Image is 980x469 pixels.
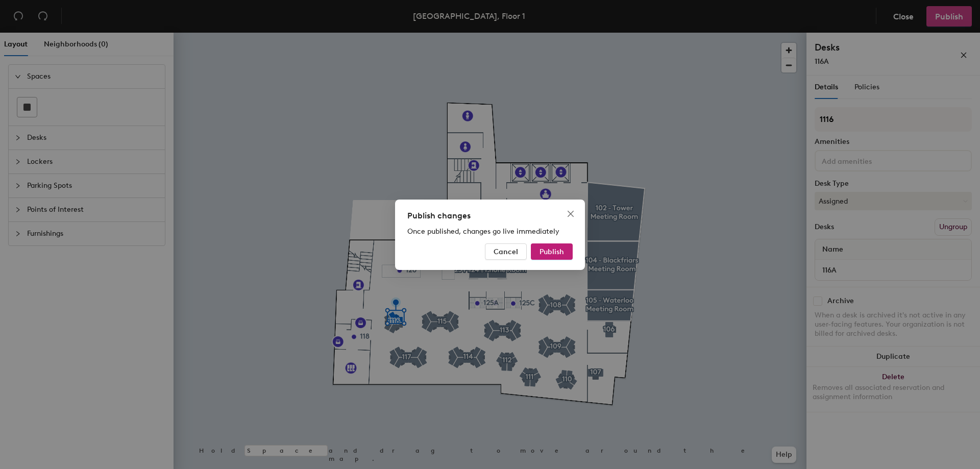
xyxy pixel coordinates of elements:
span: Cancel [494,247,518,256]
button: Publish [531,243,573,260]
button: Close [562,206,579,222]
span: Publish [540,247,564,256]
span: Close [562,210,579,218]
span: Once published, changes go live immediately [407,227,559,236]
span: close [567,210,575,218]
button: Cancel [485,243,527,260]
div: Publish changes [407,210,573,222]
